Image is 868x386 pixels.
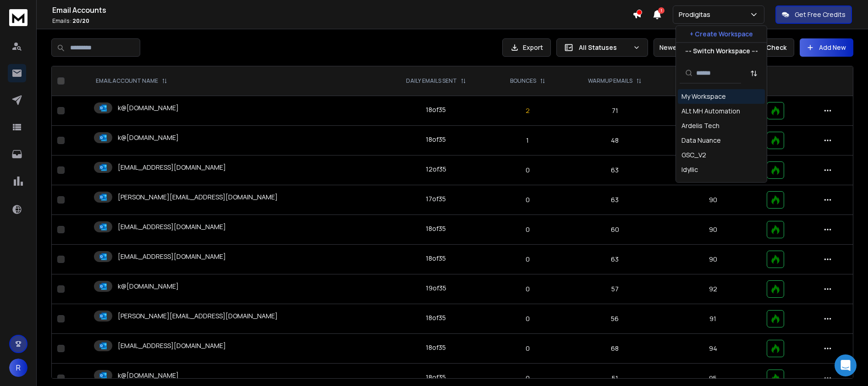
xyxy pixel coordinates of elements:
[681,121,720,130] div: Ardelis Tech
[565,245,665,274] td: 63
[502,38,551,57] button: Export
[496,195,559,204] p: 0
[118,163,226,172] p: [EMAIL_ADDRESS][DOMAIN_NAME]
[565,185,665,215] td: 63
[665,155,761,185] td: 91
[118,252,226,261] p: [EMAIL_ADDRESS][DOMAIN_NAME]
[795,10,846,19] p: Get Free Credits
[426,284,446,293] div: 19 of 35
[665,126,761,155] td: 87
[681,136,721,145] div: Data Nuance
[565,304,665,334] td: 56
[510,77,536,85] p: BOUNCES
[565,126,665,155] td: 48
[118,193,278,202] p: [PERSON_NAME][EMAIL_ADDRESS][DOMAIN_NAME]
[496,136,559,145] p: 1
[665,96,761,126] td: 87
[426,135,446,144] div: 18 of 35
[685,47,758,56] p: --- Switch Workspace ---
[426,165,446,174] div: 12 of 35
[496,255,559,264] p: 0
[665,215,761,245] td: 90
[496,225,559,234] p: 0
[665,185,761,215] td: 90
[118,371,179,380] p: k@[DOMAIN_NAME]
[9,9,27,26] img: logo
[52,17,632,25] p: Emails :
[681,92,726,101] div: My Workspace
[681,150,706,160] div: GSC_V2
[690,30,753,39] p: + Create Workspace
[426,254,446,263] div: 18 of 35
[406,77,457,85] p: DAILY EMAILS SENT
[426,224,446,233] div: 18 of 35
[565,96,665,126] td: 71
[800,38,853,57] button: Add New
[496,166,559,175] p: 0
[496,374,559,383] p: 0
[835,354,857,376] div: Open Intercom Messenger
[665,334,761,364] td: 94
[588,77,632,85] p: WARMUP EMAILS
[72,17,89,25] span: 20 / 20
[745,64,763,82] button: Sort by Sort A-Z
[496,284,559,294] p: 0
[679,10,714,19] p: Prodigitas
[681,180,688,189] div: MI
[426,343,446,352] div: 18 of 35
[118,222,226,231] p: [EMAIL_ADDRESS][DOMAIN_NAME]
[565,215,665,245] td: 60
[654,38,713,57] button: Newest
[9,359,27,377] button: R
[118,311,278,321] p: [PERSON_NAME][EMAIL_ADDRESS][DOMAIN_NAME]
[775,5,852,24] button: Get Free Credits
[496,344,559,353] p: 0
[496,314,559,323] p: 0
[665,274,761,304] td: 92
[681,165,698,174] div: Idyllic
[496,106,559,115] p: 2
[426,194,446,204] div: 17 of 35
[118,103,179,113] p: k@[DOMAIN_NAME]
[52,5,632,16] h1: Email Accounts
[565,155,665,185] td: 63
[658,7,665,14] span: 1
[665,245,761,274] td: 90
[579,43,629,52] p: All Statuses
[565,334,665,364] td: 68
[426,105,446,114] div: 18 of 35
[96,77,167,85] div: EMAIL ACCOUNT NAME
[118,341,226,350] p: [EMAIL_ADDRESS][DOMAIN_NAME]
[665,304,761,334] td: 91
[681,107,740,116] div: ALt MH Automation
[676,26,767,43] button: + Create Workspace
[426,313,446,322] div: 18 of 35
[426,373,446,382] div: 18 of 35
[565,274,665,304] td: 57
[118,133,179,142] p: k@[DOMAIN_NAME]
[118,282,179,291] p: k@[DOMAIN_NAME]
